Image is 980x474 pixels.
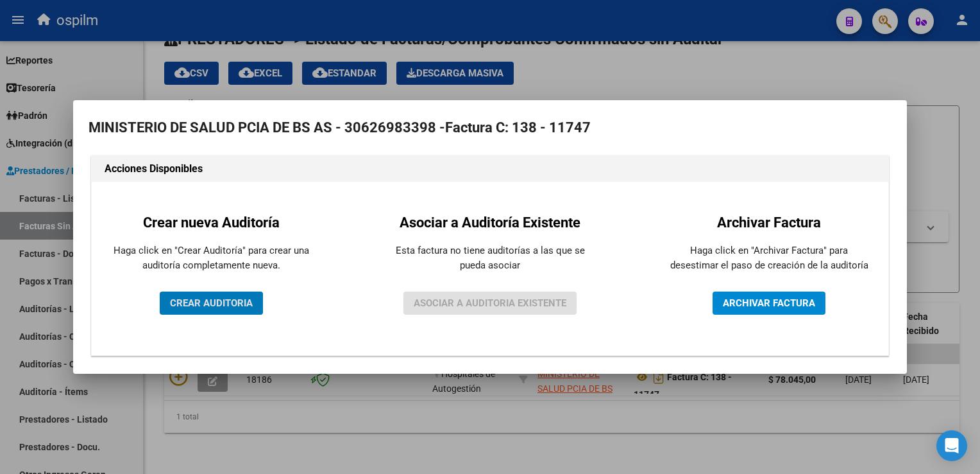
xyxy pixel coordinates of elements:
span: ASOCIAR A AUDITORIA EXISTENTE [414,297,566,309]
h1: Acciones Disponibles [105,161,875,177]
p: Haga click en "Crear Auditoría" para crear una auditoría completamente nueva. [112,243,310,272]
p: Haga click en "Archivar Factura" para desestimar el paso de creación de la auditoría [670,243,868,272]
h2: MINISTERIO DE SALUD PCIA DE BS AS - 30626983398 - [89,116,891,140]
p: Esta factura no tiene auditorías a las que se pueda asociar [391,243,589,272]
h2: Archivar Factura [670,212,868,233]
span: ARCHIVAR FACTURA [723,297,815,309]
h2: Asociar a Auditoría Existente [391,212,589,233]
button: ASOCIAR A AUDITORIA EXISTENTE [403,292,577,315]
h2: Crear nueva Auditoría [112,212,310,233]
div: Open Intercom Messenger [936,430,967,461]
strong: Factura C: 138 - 11747 [445,119,591,136]
button: ARCHIVAR FACTURA [713,292,825,315]
span: CREAR AUDITORIA [170,297,253,309]
button: CREAR AUDITORIA [160,292,263,315]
